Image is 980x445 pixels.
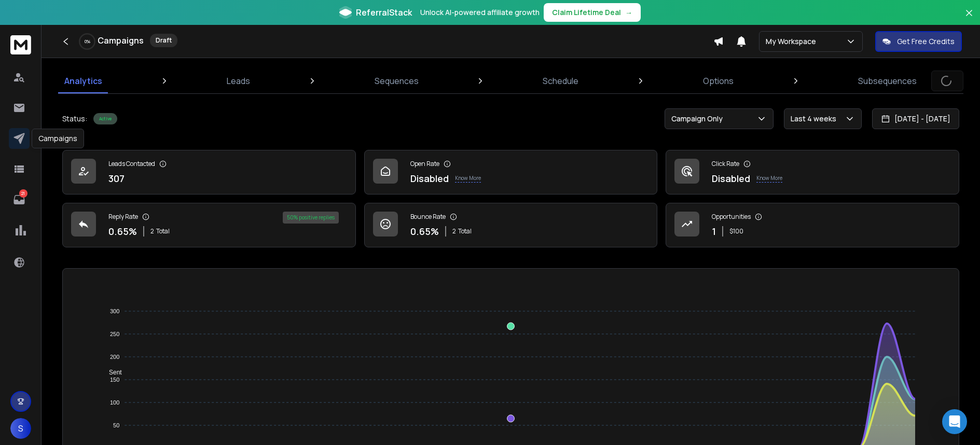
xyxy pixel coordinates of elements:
[108,213,138,221] p: Reply Rate
[455,174,481,183] p: Know More
[10,418,31,439] button: S
[666,203,959,247] a: Opportunities1$100
[858,75,917,87] p: Subsequences
[93,113,117,124] div: Active
[110,377,119,383] tspan: 150
[364,150,658,194] a: Open RateDisabledKnow More
[410,224,439,239] p: 0.65 %
[227,75,250,87] p: Leads
[110,308,119,314] tspan: 300
[712,213,751,221] p: Opportunities
[108,171,125,186] p: 307
[942,409,967,434] div: Open Intercom Messenger
[897,36,955,47] p: Get Free Credits
[9,189,30,210] a: 21
[356,6,412,19] span: ReferralStack
[32,129,84,148] div: Campaigns
[58,68,108,93] a: Analytics
[62,203,356,247] a: Reply Rate0.65%2Total50% positive replies
[766,36,820,47] p: My Workspace
[19,189,27,198] p: 21
[712,171,750,186] p: Disabled
[875,31,962,52] button: Get Free Credits
[544,3,641,22] button: Claim Lifetime Deal→
[703,75,734,87] p: Options
[625,7,632,18] span: →
[452,227,456,235] span: 2
[712,160,739,168] p: Click Rate
[150,227,154,235] span: 2
[220,68,256,93] a: Leads
[110,399,119,406] tspan: 100
[410,213,446,221] p: Bounce Rate
[62,150,356,194] a: Leads Contacted307
[98,34,144,47] h1: Campaigns
[101,369,122,376] span: Sent
[671,114,727,124] p: Campaign Only
[852,68,923,93] a: Subsequences
[375,75,419,87] p: Sequences
[872,108,959,129] button: [DATE] - [DATE]
[420,7,540,18] p: Unlock AI-powered affiliate growth
[113,422,119,428] tspan: 50
[543,75,578,87] p: Schedule
[156,227,170,235] span: Total
[283,212,339,224] div: 50 % positive replies
[368,68,425,93] a: Sequences
[108,160,155,168] p: Leads Contacted
[536,68,585,93] a: Schedule
[150,34,177,47] div: Draft
[110,331,119,337] tspan: 250
[962,6,976,31] button: Close banner
[666,150,959,194] a: Click RateDisabledKnow More
[410,171,449,186] p: Disabled
[712,224,716,239] p: 1
[364,203,658,247] a: Bounce Rate0.65%2Total
[85,38,90,45] p: 0 %
[64,75,102,87] p: Analytics
[410,160,439,168] p: Open Rate
[108,224,137,239] p: 0.65 %
[697,68,740,93] a: Options
[62,114,87,124] p: Status:
[756,174,782,183] p: Know More
[729,227,743,235] p: $ 100
[110,354,119,360] tspan: 200
[791,114,840,124] p: Last 4 weeks
[458,227,472,235] span: Total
